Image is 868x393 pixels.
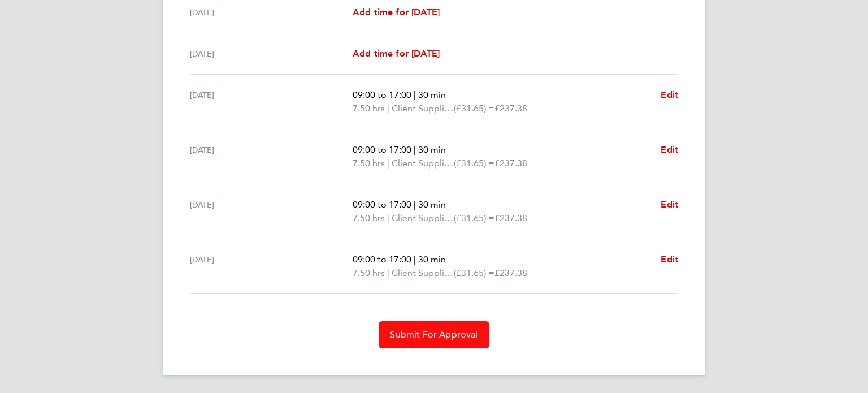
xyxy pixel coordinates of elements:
[454,158,494,169] span: (£31.65) =
[414,144,416,155] span: |
[414,199,416,210] span: |
[353,48,440,59] span: Add time for [DATE]
[418,144,446,155] span: 30 min
[387,213,389,223] span: |
[353,7,440,18] span: Add time for [DATE]
[190,253,353,280] div: [DATE]
[392,211,454,225] span: Client Supplied
[418,199,446,210] span: 30 min
[387,103,389,114] span: |
[353,267,385,278] span: 7.50 hrs
[353,199,411,210] span: 09:00 to 17:00
[353,158,385,169] span: 7.50 hrs
[392,157,454,170] span: Client Supplied
[661,144,678,155] span: Edit
[353,89,411,100] span: 09:00 to 17:00
[494,267,527,278] span: £237.38
[494,213,527,223] span: £237.38
[190,198,353,225] div: [DATE]
[661,88,678,102] a: Edit
[353,103,385,114] span: 7.50 hrs
[392,266,454,280] span: Client Supplied
[387,158,389,169] span: |
[387,267,389,278] span: |
[661,198,678,211] a: Edit
[190,6,353,19] div: [DATE]
[661,89,678,100] span: Edit
[379,321,489,348] button: Submit For Approval
[353,254,411,265] span: 09:00 to 17:00
[353,213,385,223] span: 7.50 hrs
[414,89,416,100] span: |
[661,253,678,266] a: Edit
[661,143,678,157] a: Edit
[661,254,678,265] span: Edit
[494,158,527,169] span: £237.38
[661,199,678,210] span: Edit
[353,6,440,19] a: Add time for [DATE]
[353,47,440,61] a: Add time for [DATE]
[190,88,353,115] div: [DATE]
[418,89,446,100] span: 30 min
[190,47,353,61] div: [DATE]
[454,213,494,223] span: (£31.65) =
[414,254,416,265] span: |
[392,102,454,115] span: Client Supplied
[390,329,478,340] span: Submit For Approval
[494,103,527,114] span: £237.38
[190,143,353,170] div: [DATE]
[454,103,494,114] span: (£31.65) =
[418,254,446,265] span: 30 min
[454,267,494,278] span: (£31.65) =
[353,144,411,155] span: 09:00 to 17:00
